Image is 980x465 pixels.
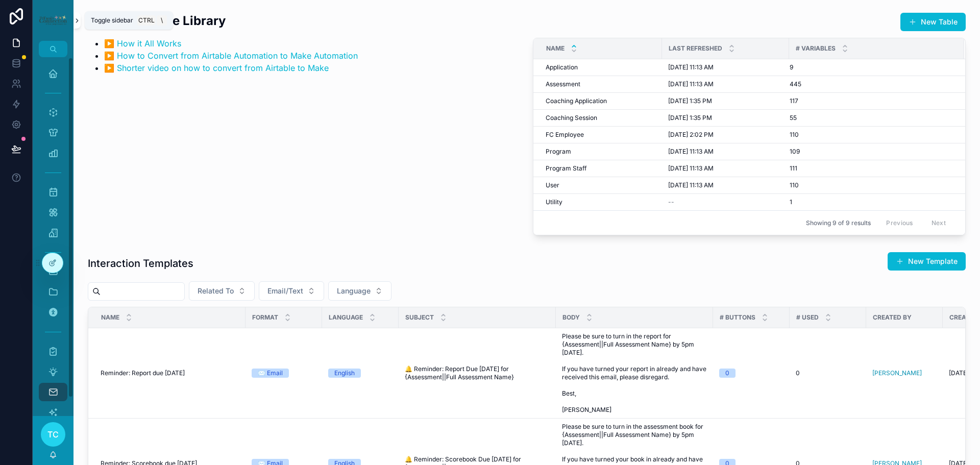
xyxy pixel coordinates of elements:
[88,12,358,29] h2: Email Template Library
[790,148,800,156] span: 109
[790,198,792,206] span: 1
[158,16,166,25] span: \
[790,164,797,173] span: 111
[725,369,729,378] div: 0
[546,80,580,88] span: Assessment
[790,80,952,88] a: 445
[546,80,656,88] a: Assessment
[405,365,550,381] a: 🔔 Reminder: Report Due [DATE] for {Assessment||Full Assessment Name}
[888,252,966,271] button: New Template
[88,256,193,271] h1: Interaction Templates
[872,369,922,377] a: [PERSON_NAME]
[328,369,393,378] a: English
[546,181,559,189] span: User
[337,286,371,296] span: Language
[546,97,607,105] span: Coaching Application
[790,80,801,88] span: 445
[546,97,656,105] a: Coaching Application
[668,97,712,105] span: [DATE] 1:35 PM
[790,63,793,71] span: 9
[790,131,952,139] a: 110
[546,114,597,122] span: Coaching Session
[562,332,707,414] a: Please be sure to turn in the report for {Assessment||Full Assessment Name} by 5pm [DATE]. If you...
[668,80,783,88] a: [DATE] 11:13 AM
[900,13,966,31] button: New Table
[137,15,156,26] span: Ctrl
[334,369,355,378] div: English
[796,369,860,377] a: 0
[546,148,571,156] span: Program
[790,198,952,206] a: 1
[189,281,255,301] button: Select Button
[668,131,714,139] span: [DATE] 2:02 PM
[546,198,656,206] a: Utility
[790,97,952,105] a: 117
[790,63,952,71] a: 9
[790,148,952,156] a: 109
[546,148,656,156] a: Program
[562,313,580,322] span: Body
[668,131,783,139] a: [DATE] 2:02 PM
[546,164,656,173] a: Program Staff
[546,63,656,71] a: Application
[258,369,283,378] div: ✉️ Email
[873,313,912,322] span: Created By
[806,219,871,227] span: Showing 9 of 9 results
[790,164,952,173] a: 111
[668,97,783,105] a: [DATE] 1:35 PM
[546,164,586,173] span: Program Staff
[796,313,819,322] span: # Used
[546,131,656,139] a: FC Employee
[329,313,363,322] span: Language
[668,63,714,71] span: [DATE] 11:13 AM
[720,313,755,322] span: # Buttons
[790,181,952,189] a: 110
[790,114,797,122] span: 55
[719,369,783,378] a: 0
[668,148,714,156] span: [DATE] 11:13 AM
[104,63,329,73] a: ▶️ Shorter video on how to convert from Airtable to Make
[668,80,714,88] span: [DATE] 11:13 AM
[668,164,783,173] a: [DATE] 11:13 AM
[328,281,391,301] button: Select Button
[796,44,836,53] span: # Variables
[562,332,707,414] span: Please be sure to turn in the report for ﻿﻿{Assessment||Full Assessment Name} by 5pm [DATE]. If y...
[252,369,316,378] a: ✉️ Email
[101,313,119,322] span: Name
[790,97,798,105] span: 117
[669,44,722,53] span: Last Refreshed
[39,15,67,26] img: App logo
[259,281,324,301] button: Select Button
[668,114,712,122] span: [DATE] 1:35 PM
[47,428,59,440] span: TC
[405,313,434,322] span: Subject
[104,38,181,48] a: ▶️ How it All Works
[668,148,783,156] a: [DATE] 11:13 AM
[668,63,783,71] a: [DATE] 11:13 AM
[668,198,674,206] span: --
[796,369,800,377] span: 0
[790,131,799,139] span: 110
[33,57,73,416] div: scrollable content
[267,286,303,296] span: Email/Text
[790,114,952,122] a: 55
[546,198,562,206] span: Utility
[546,131,584,139] span: FC Employee
[101,369,239,377] a: Reminder: Report due [DATE]
[546,44,565,53] span: Name
[790,181,799,189] span: 110
[668,164,714,173] span: [DATE] 11:13 AM
[668,181,783,189] a: [DATE] 11:13 AM
[546,181,656,189] a: User
[252,313,278,322] span: Format
[668,114,783,122] a: [DATE] 1:35 PM
[546,114,656,122] a: Coaching Session
[872,369,937,377] a: [PERSON_NAME]
[104,51,358,61] a: ▶️ How to Convert from Airtable Automation to Make Automation
[91,16,133,25] span: Toggle sidebar
[668,181,714,189] span: [DATE] 11:13 AM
